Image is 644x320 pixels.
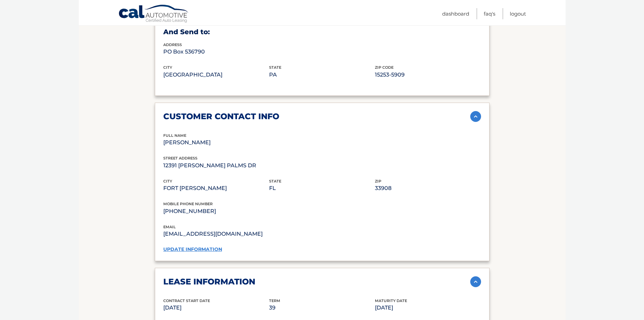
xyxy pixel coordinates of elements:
span: zip [375,179,381,184]
span: state [269,65,281,70]
span: Contract Start Date [163,298,210,303]
a: Cal Automotive [118,4,189,24]
span: full name [163,133,186,138]
span: Maturity Date [375,298,407,303]
p: [GEOGRAPHIC_DATA] [163,70,269,80]
span: address [163,42,182,47]
p: [EMAIL_ADDRESS][DOMAIN_NAME] [163,229,322,239]
span: email [163,225,176,229]
a: update information [163,246,222,252]
h2: customer contact info [163,111,279,122]
span: mobile phone number [163,201,213,206]
p: PO Box 536790 [163,47,269,57]
span: city [163,65,172,70]
p: [PERSON_NAME] [163,138,269,147]
h2: lease information [163,277,255,287]
span: street address [163,156,197,161]
p: 12391 [PERSON_NAME] PALMS DR [163,161,269,170]
a: FAQ's [484,8,495,19]
p: 39 [269,303,375,313]
span: zip code [375,65,393,70]
p: PA [269,70,375,80]
span: Term [269,298,280,303]
p: [PHONE_NUMBER] [163,207,481,216]
span: city [163,179,172,184]
p: FL [269,184,375,193]
p: [DATE] [163,303,269,313]
a: Dashboard [442,8,469,19]
img: accordion-active.svg [470,111,481,122]
p: FORT [PERSON_NAME] [163,184,269,193]
a: Logout [510,8,526,19]
p: 33908 [375,184,481,193]
img: accordion-active.svg [470,276,481,287]
span: state [269,179,281,184]
p: [DATE] [375,303,481,313]
p: 15253-5909 [375,70,481,80]
h3: And Send to: [163,28,481,36]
